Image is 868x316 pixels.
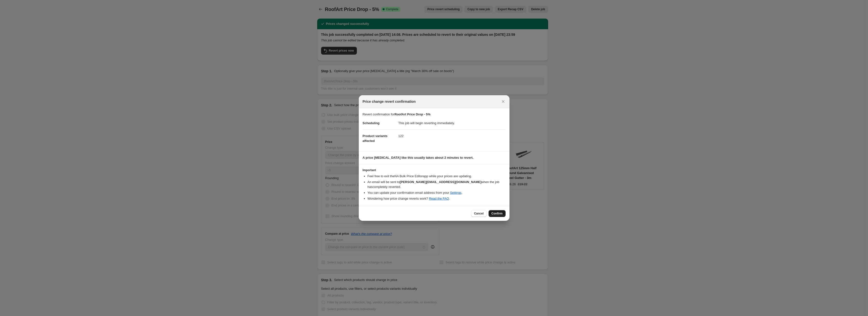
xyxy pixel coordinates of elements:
li: Wondering how price change reverts work? . [368,196,506,201]
span: Price change revert confirmation [363,99,416,104]
h3: Important [363,168,506,172]
p: Revert confirmation for [363,112,506,117]
li: An email will be sent to when the job has completely reverted . [368,180,506,189]
a: Settings [450,191,461,195]
button: Close [500,98,507,105]
b: [PERSON_NAME][EMAIL_ADDRESS][DOMAIN_NAME] [400,180,481,184]
dd: 122 [398,130,506,142]
li: Feel free to exit the NA Bulk Price Editor app while your prices are updating. [368,174,506,179]
span: Product variants affected [363,134,388,143]
span: Confirm [491,212,503,215]
button: Confirm [489,210,506,217]
span: Cancel [474,212,483,215]
span: Scheduling [363,121,380,125]
button: Cancel [471,210,486,217]
a: Read the FAQ [429,197,449,200]
b: RoofArt Price Drop - 5% [395,112,430,116]
dd: This job will begin reverting immediately. [398,117,506,130]
b: A price [MEDICAL_DATA] like this usually takes about 2 minutes to revert. [363,156,473,159]
li: You can update your confirmation email address from your . [368,190,506,195]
